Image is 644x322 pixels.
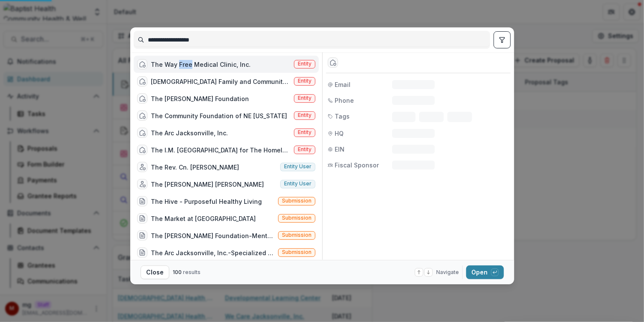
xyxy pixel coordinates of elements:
div: The Hive - Purposeful Healthy Living [151,197,262,206]
span: Entity user [284,164,312,170]
span: Entity [298,61,312,67]
span: HQ [334,129,343,138]
button: Close [141,265,169,279]
div: The Arc Jacksonville, Inc.-Specialized Aging Support-1 [151,248,275,257]
div: [DEMOGRAPHIC_DATA] Family and Community Services [151,77,291,86]
div: The Arc Jacksonville, Inc. [151,128,228,137]
div: The Way Free Medical Clinic, Inc. [151,60,251,69]
span: Navigate [436,268,458,276]
span: Fiscal Sponsor [334,161,378,170]
button: Open [466,265,503,279]
span: Submission [282,232,312,238]
div: The [PERSON_NAME] Foundation-Mental Health Services-1 [151,231,275,240]
span: Phone [334,96,353,105]
span: Entity user [284,181,312,187]
span: Submission [282,249,312,255]
div: The Community Foundation of NE [US_STATE] [151,111,287,120]
div: The [PERSON_NAME] Foundation [151,94,249,103]
div: The Market at [GEOGRAPHIC_DATA] [151,214,256,223]
span: results [183,269,201,275]
span: Submission [282,198,312,204]
span: 100 [173,269,182,275]
span: EIN [334,145,344,154]
div: The I.M. [GEOGRAPHIC_DATA] for The Homeless, Inc. [151,146,291,155]
span: Submission [282,215,312,221]
span: Entity [298,146,312,152]
span: Email [334,80,350,89]
div: The [PERSON_NAME] [PERSON_NAME] [151,179,264,188]
span: Entity [298,112,312,118]
div: The Rev. Cn. [PERSON_NAME] [151,162,239,171]
button: toggle filters [493,31,510,48]
span: Entity [298,78,312,84]
span: Entity [298,129,312,135]
span: Tags [334,112,349,121]
span: Entity [298,95,312,101]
